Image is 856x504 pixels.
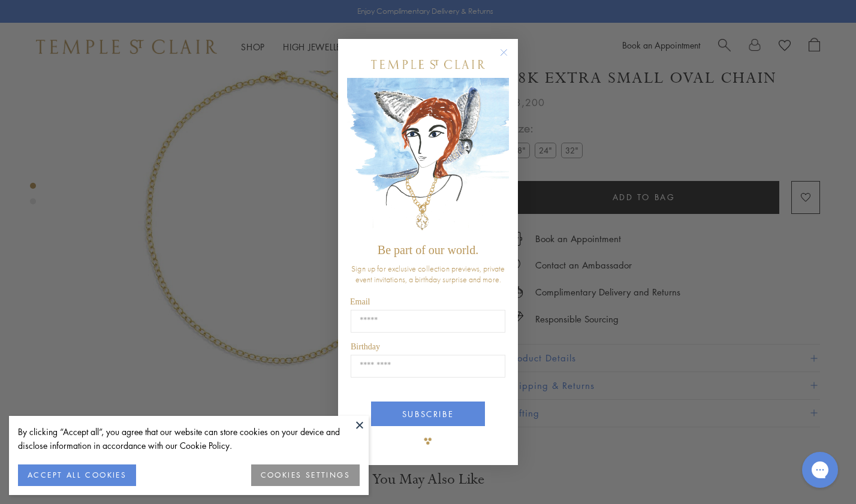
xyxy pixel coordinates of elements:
[502,51,517,66] button: Close dialog
[350,297,370,306] span: Email
[18,464,136,486] button: ACCEPT ALL COOKIES
[351,342,380,351] span: Birthday
[378,243,478,256] span: Be part of our world.
[371,60,485,69] img: Temple St. Clair
[347,78,509,238] img: c4a9eb12-d91a-4d4a-8ee0-386386f4f338.jpeg
[351,310,505,333] input: Email
[796,448,844,492] iframe: Gorgias live chat messenger
[351,263,505,285] span: Sign up for exclusive collection previews, private event invitations, a birthday surprise and more.
[371,402,485,426] button: SUBSCRIBE
[18,425,360,452] div: By clicking “Accept all”, you agree that our website can store cookies on your device and disclos...
[251,464,360,486] button: COOKIES SETTINGS
[416,429,440,453] img: TSC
